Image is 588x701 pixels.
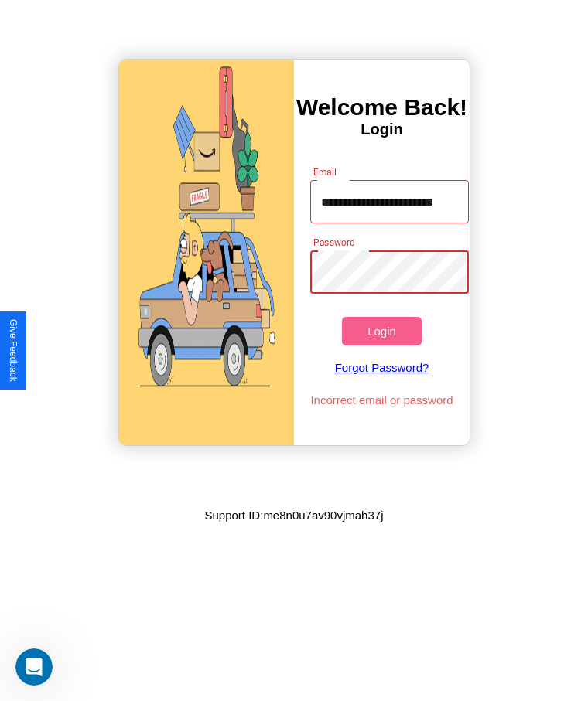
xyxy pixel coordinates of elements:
[8,319,19,382] div: Give Feedback
[303,390,460,410] p: Incorrect email or password
[118,60,294,445] img: gif
[205,505,384,526] p: Support ID: me8n0u7av90vjmah37j
[313,165,337,179] label: Email
[342,317,421,345] button: Login
[294,94,470,121] h3: Welcome Back!
[294,121,470,138] h4: Login
[303,345,460,390] a: Forgot Password?
[313,236,354,249] label: Password
[15,648,53,686] iframe: Intercom live chat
